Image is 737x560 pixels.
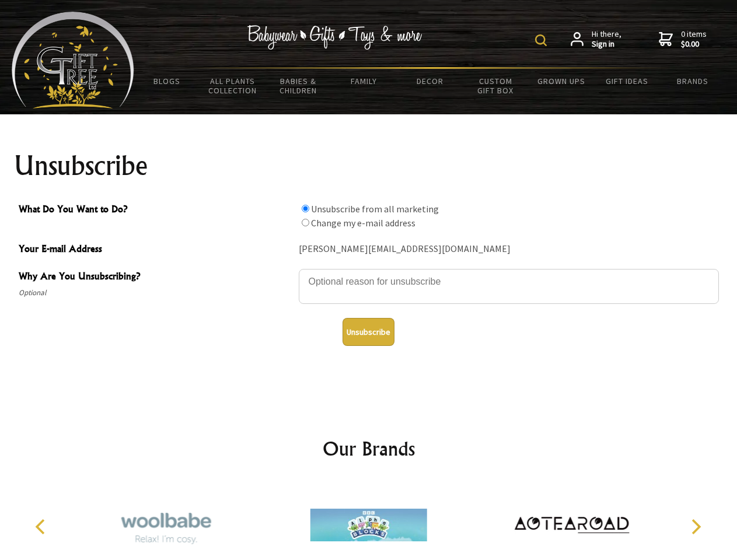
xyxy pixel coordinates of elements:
a: All Plants Collection [200,69,266,103]
span: Hi there, [592,29,621,50]
span: What Do You Want to Do? [19,202,293,219]
a: Hi there,Sign in [571,29,621,50]
a: Decor [397,69,463,93]
input: What Do You Want to Do? [302,205,309,212]
textarea: Why Are You Unsubscribing? [299,269,719,304]
a: Babies & Children [266,69,331,103]
span: Why Are You Unsubscribing? [19,269,293,286]
h2: Our Brands [23,435,714,463]
div: [PERSON_NAME][EMAIL_ADDRESS][DOMAIN_NAME] [299,240,719,258]
label: Change my e-mail address [311,217,415,229]
span: Your E-mail Address [19,242,293,258]
img: product search [535,34,547,46]
img: Babywear - Gifts - Toys & more [247,25,422,50]
button: Unsubscribe [343,318,394,346]
a: Family [331,69,397,93]
strong: Sign in [592,39,621,50]
a: 0 items$0.00 [659,29,707,50]
a: Brands [660,69,726,93]
button: Next [683,514,708,540]
button: Previous [29,514,55,540]
span: 0 items [681,29,707,50]
input: What Do You Want to Do? [302,219,309,226]
img: Babyware - Gifts - Toys and more... [12,12,134,108]
strong: $0.00 [681,39,707,50]
a: Gift Ideas [594,69,660,93]
h1: Unsubscribe [14,152,724,180]
a: Custom Gift Box [463,69,529,103]
span: Optional [19,286,293,300]
label: Unsubscribe from all marketing [311,203,439,215]
a: BLOGS [134,69,200,93]
a: Grown Ups [528,69,594,93]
